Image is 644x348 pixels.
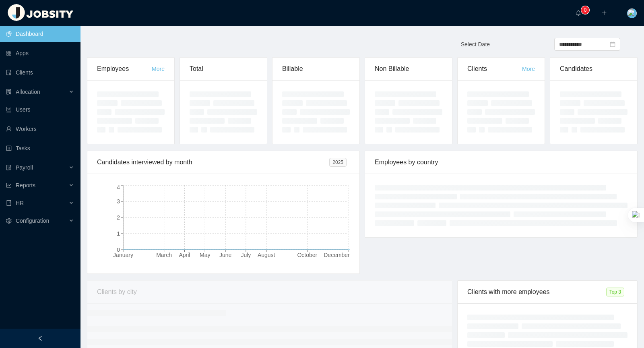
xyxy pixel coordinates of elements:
[375,151,627,174] div: Employees by country
[282,58,350,80] div: Billable
[117,246,120,253] tspan: 0
[329,158,347,167] span: 2025
[117,230,120,237] tspan: 1
[16,164,33,171] span: Payroll
[627,8,637,18] img: fd154270-6900-11e8-8dba-5d495cac71c7_5cf6810034285.jpeg
[117,214,120,221] tspan: 2
[560,58,627,80] div: Candidates
[97,58,152,80] div: Employees
[6,26,74,42] a: icon: pie-chartDashboard
[16,182,35,188] span: Reports
[156,252,172,258] tspan: March
[606,288,624,296] span: Top 3
[6,64,74,81] a: icon: auditClients
[375,58,442,80] div: Non Billable
[117,198,120,205] tspan: 3
[297,252,317,258] tspan: October
[610,41,615,47] i: icon: calendar
[200,252,210,258] tspan: May
[190,58,257,80] div: Total
[324,252,350,258] tspan: December
[6,165,12,170] i: icon: file-protect
[219,252,232,258] tspan: June
[16,89,40,95] span: Allocation
[6,182,12,188] i: icon: line-chart
[522,66,535,72] a: More
[16,200,24,206] span: HR
[6,121,74,137] a: icon: userWorkers
[152,66,165,72] a: More
[576,10,581,16] i: icon: bell
[241,252,251,258] tspan: July
[467,281,606,303] div: Clients with more employees
[461,41,490,48] span: Select Date
[179,252,190,258] tspan: April
[113,252,133,258] tspan: January
[601,10,607,16] i: icon: plus
[467,58,522,80] div: Clients
[258,252,275,258] tspan: August
[16,217,49,224] span: Configuration
[6,89,12,95] i: icon: solution
[97,151,329,174] div: Candidates interviewed by month
[6,140,74,156] a: icon: profileTasks
[6,218,12,224] i: icon: setting
[6,45,74,61] a: icon: appstoreApps
[6,101,74,118] a: icon: robotUsers
[6,200,12,206] i: icon: book
[581,6,589,14] sup: 0
[117,184,120,191] tspan: 4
